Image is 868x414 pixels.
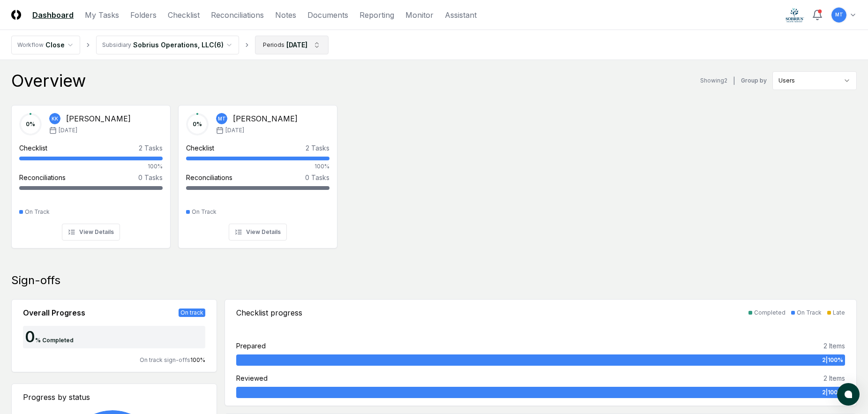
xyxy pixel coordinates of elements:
[822,356,843,364] span: 2 | 100 %
[139,143,163,153] div: 2 Tasks
[17,41,44,49] div: Workflow
[823,341,845,351] div: 2 Items
[32,9,74,21] a: Dashboard
[733,76,735,86] div: |
[186,143,214,153] div: Checklist
[19,143,47,153] div: Checklist
[797,309,822,317] div: On Track
[224,299,857,406] a: Checklist progressCompletedOn TrackLatePrepared2 Items2|100%Reviewed2 Items2|100%
[831,7,847,23] button: MT
[52,115,58,122] span: KK
[306,143,329,153] div: 2 Tasks
[19,162,163,171] div: 100%
[236,307,302,318] div: Checklist progress
[236,341,266,351] div: Prepared
[102,41,131,49] div: Subsidiary
[833,309,845,317] div: Late
[190,356,205,363] span: 100 %
[35,336,74,345] div: % Completed
[835,11,843,18] span: MT
[405,9,434,21] a: Monitor
[11,71,86,90] div: Overview
[236,373,268,383] div: Reviewed
[25,208,50,216] div: On Track
[59,126,77,135] span: [DATE]
[168,9,200,21] a: Checklist
[62,224,120,241] button: View Details
[786,8,804,23] img: Sobrius logo
[186,173,232,182] div: Reconciliations
[179,309,205,317] div: On track
[178,98,337,248] a: 0%MT[PERSON_NAME][DATE]Checklist2 Tasks100%Reconciliations0 TasksOn TrackView Details
[700,76,727,85] div: Showing 2
[218,115,226,122] span: MT
[225,126,244,135] span: [DATE]
[23,330,35,345] div: 0
[286,40,307,50] div: [DATE]
[85,9,119,21] a: My Tasks
[822,388,843,397] span: 2 | 100 %
[11,36,329,54] nav: breadcrumb
[305,173,329,182] div: 0 Tasks
[211,9,264,21] a: Reconciliations
[255,36,329,54] button: Periods[DATE]
[23,391,205,403] div: Progress by status
[140,356,190,363] span: On track sign-offs
[359,9,394,21] a: Reporting
[138,173,163,182] div: 0 Tasks
[11,273,857,288] div: Sign-offs
[19,173,66,182] div: Reconciliations
[130,9,157,21] a: Folders
[11,10,21,20] img: Logo
[186,162,329,171] div: 100%
[823,373,845,383] div: 2 Items
[741,78,767,83] label: Group by
[275,9,296,21] a: Notes
[837,383,860,406] button: atlas-launcher
[11,98,171,248] a: 0%KK[PERSON_NAME][DATE]Checklist2 Tasks100%Reconciliations0 TasksOn TrackView Details
[754,309,786,317] div: Completed
[229,224,287,241] button: View Details
[23,307,85,318] div: Overall Progress
[233,113,298,124] div: [PERSON_NAME]
[307,9,348,21] a: Documents
[66,113,131,124] div: [PERSON_NAME]
[192,208,217,216] div: On Track
[263,41,284,49] div: Periods
[445,9,477,21] a: Assistant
